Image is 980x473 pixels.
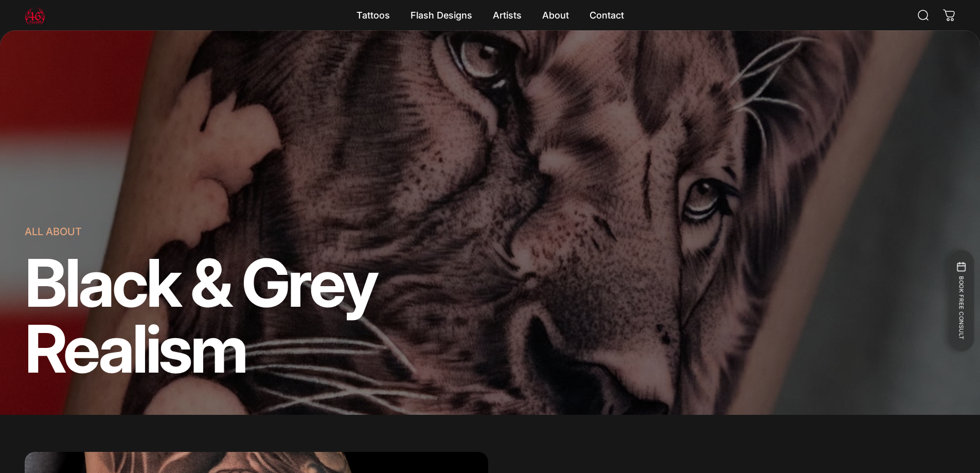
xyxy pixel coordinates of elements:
[25,225,82,238] strong: ALL ABOUT
[948,250,974,352] button: BOOK FREE CONSULT
[938,4,960,27] a: 0 items
[346,5,400,26] summary: Tattoos
[532,5,579,26] summary: About
[190,250,230,316] animate-element: &
[579,5,634,26] a: Contact
[346,5,634,26] nav: Primary
[483,5,532,26] summary: Artists
[400,5,483,26] summary: Flash Designs
[242,250,377,316] animate-element: Grey
[25,316,246,382] animate-element: Realism
[25,250,179,316] animate-element: Black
